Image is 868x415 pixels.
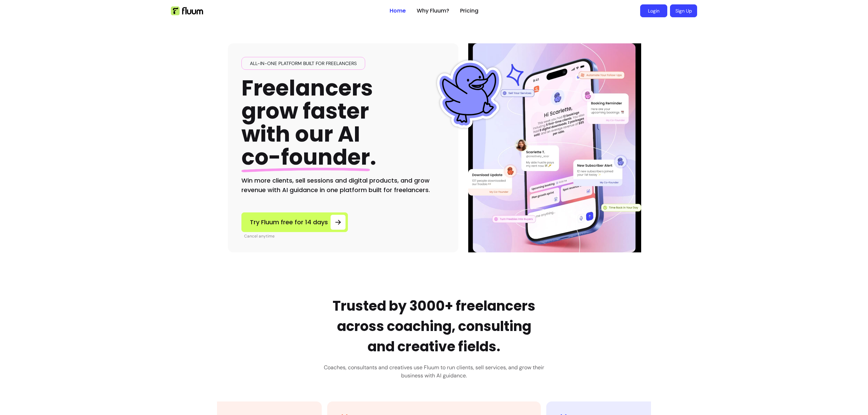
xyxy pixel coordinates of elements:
h2: Win more clients, sell sessions and digital products, and grow revenue with AI guidance in one pl... [241,176,445,195]
span: All-in-one platform built for freelancers [247,60,359,67]
a: Login [640,4,667,17]
h3: Coaches, consultants and creatives use Fluum to run clients, sell services, and grow their busine... [324,364,544,380]
img: Fluum Duck sticker [435,60,503,128]
span: Try Fluum free for 14 days [250,217,328,227]
a: Sign Up [670,4,697,17]
span: co-founder [241,142,370,172]
a: Pricing [460,7,478,15]
p: Cancel anytime [244,233,348,239]
img: Illustration of Fluum AI Co-Founder on a smartphone, showing solo business performance insights s... [469,43,640,252]
img: Fluum Logo [171,6,203,15]
h2: Trusted by 3000+ freelancers across coaching, consulting and creative fields. [324,296,544,357]
h1: Freelancers grow faster with our AI . [241,77,376,169]
a: Why Fluum? [417,7,449,15]
a: Home [390,7,406,15]
a: Try Fluum free for 14 days [241,212,348,232]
